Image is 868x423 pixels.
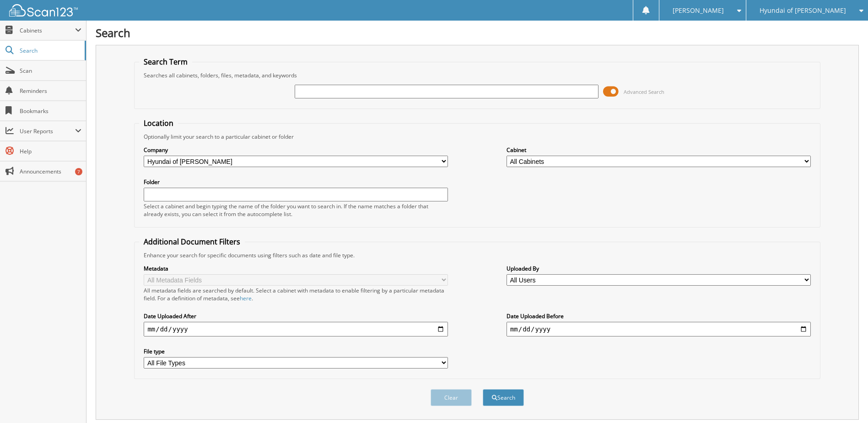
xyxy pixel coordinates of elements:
span: Hyundai of [PERSON_NAME] [760,8,846,13]
input: end [507,322,811,336]
span: Search [20,47,80,54]
img: scan123-logo-white.svg [9,4,78,16]
div: All metadata fields are searched by default. Select a cabinet with metadata to enable filtering b... [144,287,448,302]
div: Searches all cabinets, folders, files, metadata, and keywords [139,71,815,79]
h1: Search [96,25,859,40]
div: Optionally limit your search to a particular cabinet or folder [139,133,815,141]
label: Cabinet [507,146,811,154]
span: Help [20,147,81,155]
span: Reminders [20,87,81,95]
label: Folder [144,178,448,186]
label: Metadata [144,265,448,272]
label: File type [144,347,448,355]
input: start [144,322,448,336]
legend: Additional Document Filters [139,237,245,247]
span: Advanced Search [624,88,664,95]
span: User Reports [20,127,75,135]
legend: Location [139,118,178,128]
div: Enhance your search for specific documents using filters such as date and file type. [139,251,815,259]
button: Clear [431,389,472,406]
label: Company [144,146,448,154]
span: Scan [20,67,81,75]
legend: Search Term [139,57,192,67]
label: Uploaded By [507,265,811,272]
button: Search [483,389,524,406]
a: here [240,294,252,302]
span: [PERSON_NAME] [673,8,724,13]
label: Date Uploaded Before [507,312,811,320]
div: 7 [75,168,82,175]
label: Date Uploaded After [144,312,448,320]
div: Select a cabinet and begin typing the name of the folder you want to search in. If the name match... [144,202,448,218]
span: Announcements [20,168,81,175]
span: Cabinets [20,27,75,34]
span: Bookmarks [20,107,81,115]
